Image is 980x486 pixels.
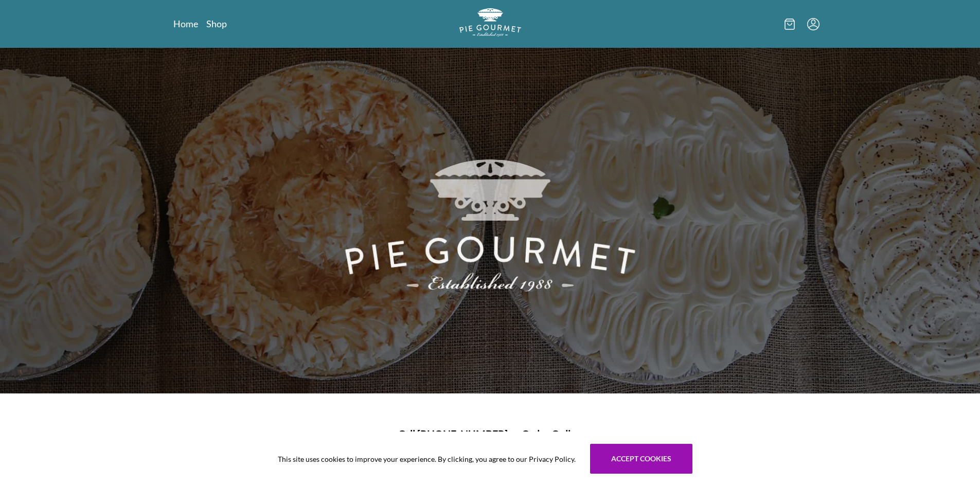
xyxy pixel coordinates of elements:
[173,17,198,30] a: Home
[807,18,819,30] button: Menu
[459,8,521,40] a: Logo
[206,17,227,30] a: Shop
[186,426,795,442] h1: Call [PHONE_NUMBER] or Order Online
[590,444,692,474] button: Accept cookies
[459,8,521,37] img: logo
[278,454,576,464] span: This site uses cookies to improve your experience. By clicking, you agree to our Privacy Policy.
